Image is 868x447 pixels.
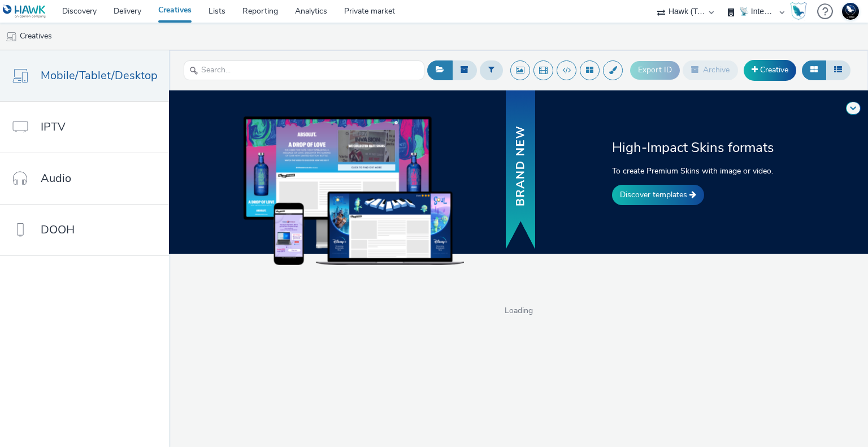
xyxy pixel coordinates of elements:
span: IPTV [41,119,66,135]
button: Table [826,60,850,80]
img: undefined Logo [3,5,46,19]
h2: High-Impact Skins formats [612,138,781,157]
button: Grid [802,60,826,80]
img: example of skins on dekstop, tablet and mobile devices [244,116,464,264]
span: DOOH [41,222,75,238]
p: To create Premium Skins with image or video. [612,165,781,177]
img: Hawk Academy [790,2,807,20]
a: Hawk Academy [790,2,811,20]
img: banner with new text [504,89,537,252]
button: Export ID [630,61,680,79]
a: Creative [744,60,796,80]
span: Audio [41,170,71,186]
input: Search... [184,60,424,80]
img: Support Hawk [842,3,859,20]
img: mobile [6,31,17,42]
span: Loading [169,305,868,316]
button: Archive [683,60,738,80]
span: Mobile/Tablet/Desktop [41,67,158,84]
a: Discover templates [612,185,704,205]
